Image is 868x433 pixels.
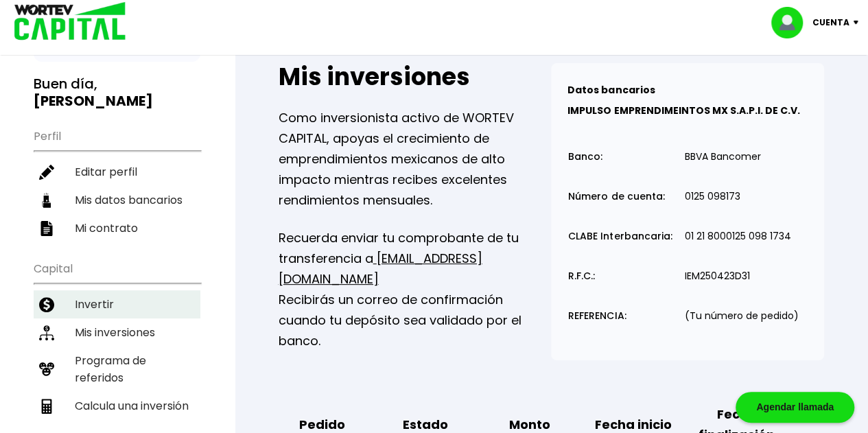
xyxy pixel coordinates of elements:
[568,152,602,162] p: Banco:
[771,7,812,38] img: profile-image
[568,191,664,202] p: Número de cuenta:
[39,221,54,236] img: contrato-icon.f2db500c.svg
[684,311,798,321] p: (Tu número de pedido)
[39,325,54,340] img: inversiones-icon.6695dc30.svg
[34,318,200,347] a: Mis inversiones
[34,186,200,214] a: Mis datos bancarios
[34,347,200,392] a: Programa de referidos
[279,108,552,211] p: Como inversionista activo de WORTEV CAPITAL, apoyas el crecimiento de emprendimientos mexicanos d...
[34,75,200,110] h3: Buen día,
[812,12,849,33] p: Cuenta
[34,158,200,186] a: Editar perfil
[279,63,552,91] h2: Mis inversiones
[39,399,54,414] img: calculadora-icon.17d418c4.svg
[34,121,200,242] ul: Perfil
[736,392,854,423] div: Agendar llamada
[568,311,626,321] p: REFERENCIA:
[684,191,740,202] p: 0125 098173
[34,392,200,420] a: Calcula una inversión
[568,231,672,242] p: CLABE Interbancaria:
[39,297,54,312] img: invertir-icon.b3b967d7.svg
[684,231,790,242] p: 01 21 8000125 098 1734
[39,362,54,377] img: recomiendanos-icon.9b8e9327.svg
[567,83,655,97] b: Datos bancarios
[567,104,799,117] b: IMPULSO EMPRENDIMEINTOS MX S.A.P.I. DE C.V.
[34,290,200,318] a: Invertir
[34,91,153,110] b: [PERSON_NAME]
[849,21,868,25] img: icon-down
[279,250,482,288] a: [EMAIL_ADDRESS][DOMAIN_NAME]
[684,152,760,162] p: BBVA Bancomer
[568,271,595,281] p: R.F.C.:
[279,228,552,351] p: Recuerda enviar tu comprobante de tu transferencia a Recibirás un correo de confirmación cuando t...
[39,193,54,208] img: datos-icon.10cf9172.svg
[34,214,200,242] a: Mi contrato
[39,165,54,180] img: editar-icon.952d3147.svg
[684,271,749,281] p: IEM250423D31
